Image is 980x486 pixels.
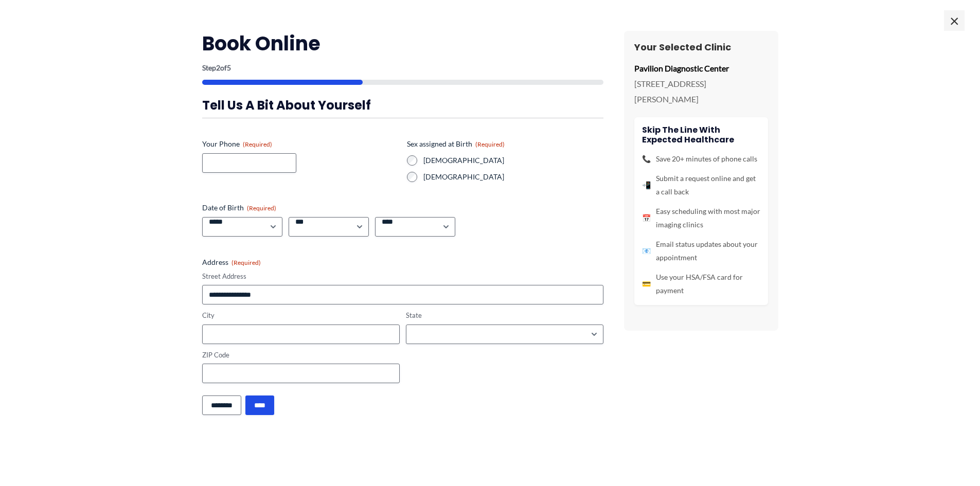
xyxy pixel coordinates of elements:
[202,350,400,360] label: ZIP Code
[202,139,399,149] label: Your Phone
[642,271,760,297] li: Use your HSA/FSA card for payment
[634,76,768,106] p: [STREET_ADDRESS][PERSON_NAME]
[231,259,261,266] span: (Required)
[202,97,603,113] h3: Tell us a bit about yourself
[423,172,603,182] label: [DEMOGRAPHIC_DATA]
[407,139,505,149] legend: Sex assigned at Birth
[216,63,220,72] span: 2
[243,140,272,148] span: (Required)
[227,63,231,72] span: 5
[634,61,768,76] p: Pavilion Diagnostic Center
[202,203,276,213] legend: Date of Birth
[247,204,276,212] span: (Required)
[406,311,603,320] label: State
[642,277,651,291] span: 💳
[202,257,261,267] legend: Address
[642,205,760,231] li: Easy scheduling with most major imaging clinics
[475,140,505,148] span: (Required)
[202,272,603,281] label: Street Address
[642,211,651,225] span: 📅
[634,41,768,53] h3: Your Selected Clinic
[423,155,603,166] label: [DEMOGRAPHIC_DATA]
[642,238,760,264] li: Email status updates about your appointment
[202,64,603,71] p: Step of
[202,311,400,320] label: City
[642,178,651,192] span: 📲
[642,244,651,258] span: 📧
[642,125,760,145] h4: Skip the line with Expected Healthcare
[202,31,603,56] h2: Book Online
[642,172,760,199] li: Submit a request online and get a call back
[642,152,651,166] span: 📞
[642,152,760,166] li: Save 20+ minutes of phone calls
[944,10,965,31] span: ×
